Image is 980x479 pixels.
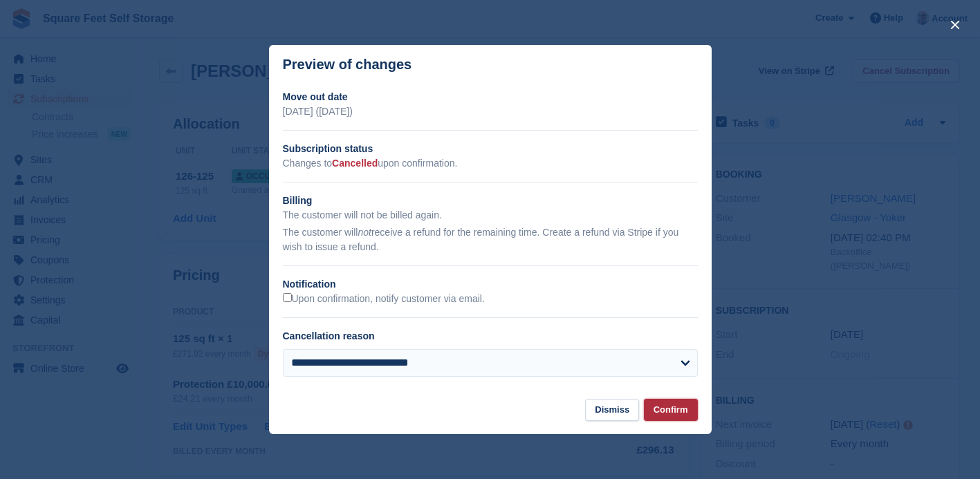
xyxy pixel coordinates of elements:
[283,104,698,119] p: [DATE] ([DATE])
[283,277,698,292] h2: Notification
[283,194,698,208] h2: Billing
[644,399,698,422] button: Confirm
[283,208,698,223] p: The customer will not be billed again.
[283,57,412,73] p: Preview of changes
[283,142,698,156] h2: Subscription status
[944,14,966,36] button: close
[283,293,292,302] input: Upon confirmation, notify customer via email.
[283,156,698,171] p: Changes to upon confirmation.
[358,227,371,238] em: not
[585,399,639,422] button: Dismiss
[332,158,378,169] span: Cancelled
[283,90,698,104] h2: Move out date
[283,330,375,341] label: Cancellation reason
[283,225,698,254] p: The customer will receive a refund for the remaining time. Create a refund via Stripe if you wish...
[283,293,485,306] label: Upon confirmation, notify customer via email.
